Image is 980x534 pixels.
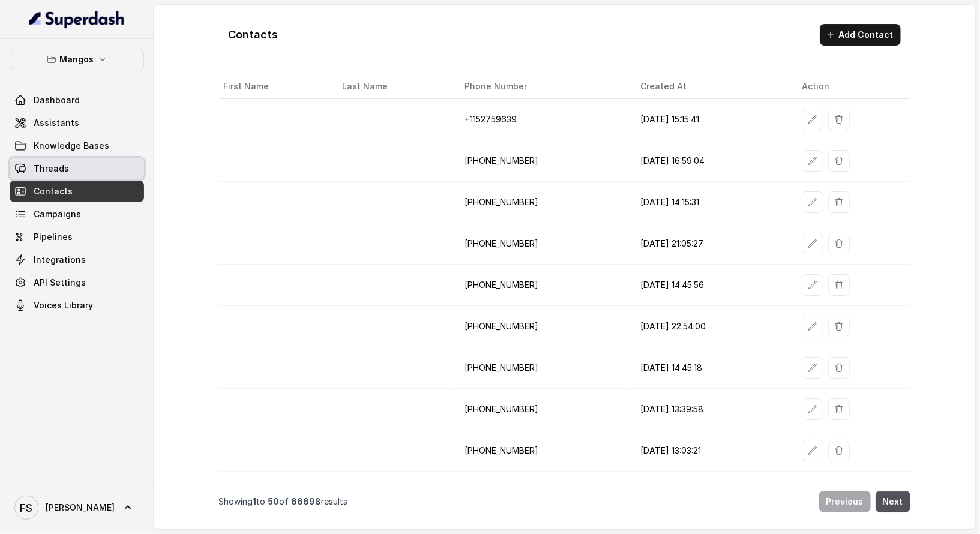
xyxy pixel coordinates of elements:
[10,135,144,157] a: Knowledge Bases
[34,94,80,106] span: Dashboard
[631,265,792,306] td: [DATE] 14:45:56
[20,502,33,514] text: FS
[10,491,144,524] a: [PERSON_NAME]
[455,223,631,265] td: [PHONE_NUMBER]
[455,430,631,472] td: [PHONE_NUMBER]
[10,203,144,225] a: Campaigns
[29,10,125,29] img: light.svg
[229,25,278,44] h1: Contacts
[819,491,871,512] button: Previous
[631,389,792,430] td: [DATE] 13:39:58
[332,74,455,99] th: Last Name
[34,231,73,243] span: Pipelines
[631,347,792,389] td: [DATE] 14:45:18
[10,112,144,134] a: Assistants
[10,249,144,271] a: Integrations
[455,74,631,99] th: Phone Number
[10,272,144,293] a: API Settings
[292,496,322,506] span: 66698
[631,306,792,347] td: [DATE] 22:54:00
[455,306,631,347] td: [PHONE_NUMBER]
[455,265,631,306] td: [PHONE_NUMBER]
[10,49,144,70] button: Mangos
[10,89,144,111] a: Dashboard
[34,299,93,311] span: Voices Library
[46,502,115,514] span: [PERSON_NAME]
[34,208,81,220] span: Campaigns
[10,226,144,248] a: Pipelines
[455,140,631,182] td: [PHONE_NUMBER]
[10,295,144,316] a: Voices Library
[631,182,792,223] td: [DATE] 14:15:31
[820,24,901,46] button: Add Contact
[34,277,86,289] span: API Settings
[268,496,280,506] span: 50
[455,347,631,389] td: [PHONE_NUMBER]
[631,74,792,99] th: Created At
[10,158,144,179] a: Threads
[631,140,792,182] td: [DATE] 16:59:04
[631,430,792,472] td: [DATE] 13:03:21
[631,472,792,513] td: [DATE] 0:04:47
[219,484,910,520] nav: Pagination
[34,254,86,266] span: Integrations
[219,74,332,99] th: First Name
[455,389,631,430] td: [PHONE_NUMBER]
[34,185,73,197] span: Contacts
[455,99,631,140] td: +1152759639
[34,140,109,152] span: Knowledge Bases
[792,74,910,99] th: Action
[631,99,792,140] td: [DATE] 15:15:41
[253,496,257,506] span: 1
[455,472,631,513] td: [PHONE_NUMBER]
[34,117,79,129] span: Assistants
[631,223,792,265] td: [DATE] 21:05:27
[876,491,910,512] button: Next
[455,182,631,223] td: [PHONE_NUMBER]
[10,181,144,202] a: Contacts
[60,52,94,67] p: Mangos
[34,163,69,175] span: Threads
[219,496,348,508] p: Showing to of results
